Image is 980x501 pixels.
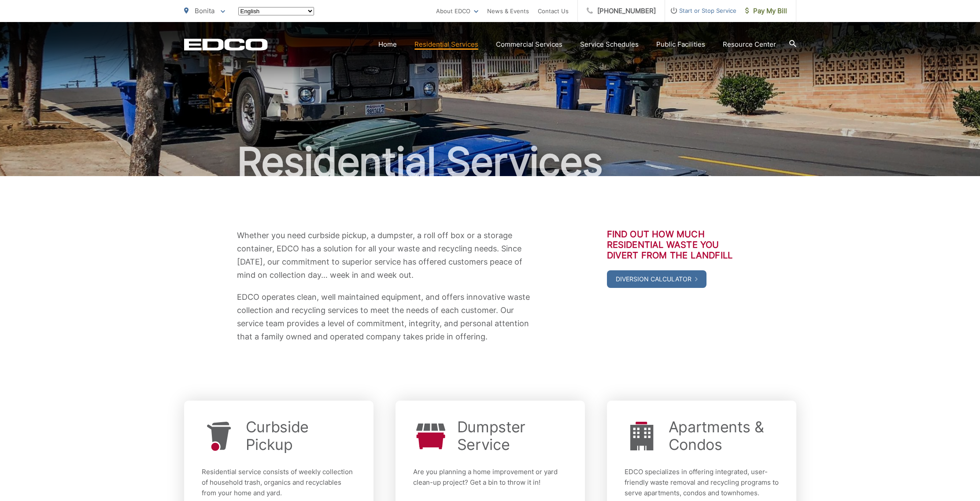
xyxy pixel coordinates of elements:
a: Apartments & Condos [669,418,779,453]
a: Public Facilities [656,39,705,50]
p: Are you planning a home improvement or yard clean-up project? Get a bin to throw it in! [413,467,567,488]
a: Home [378,39,397,50]
a: Commercial Services [496,39,562,50]
p: Residential service consists of weekly collection of household trash, organics and recyclables fr... [202,467,356,498]
h3: Find out how much residential waste you divert from the landfill [607,229,743,261]
select: Select a language [238,7,314,15]
p: EDCO specializes in offering integrated, user-friendly waste removal and recycling programs to se... [625,467,779,498]
a: Residential Services [414,39,478,50]
a: Service Schedules [580,39,639,50]
a: Contact Us [538,6,569,16]
a: Diversion Calculator [607,270,706,288]
span: Pay My Bill [745,6,787,16]
h1: Residential Services [184,140,796,184]
a: News & Events [487,6,529,16]
p: EDCO operates clean, well maintained equipment, and offers innovative waste collection and recycl... [237,291,532,343]
a: Resource Center [723,39,776,50]
a: Curbside Pickup [246,418,356,453]
a: About EDCO [436,6,478,16]
span: Bonita [195,7,214,15]
p: Whether you need curbside pickup, a dumpster, a roll off box or a storage container, EDCO has a s... [237,229,532,282]
a: Dumpster Service [457,418,567,453]
a: EDCD logo. Return to the homepage. [184,38,268,51]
